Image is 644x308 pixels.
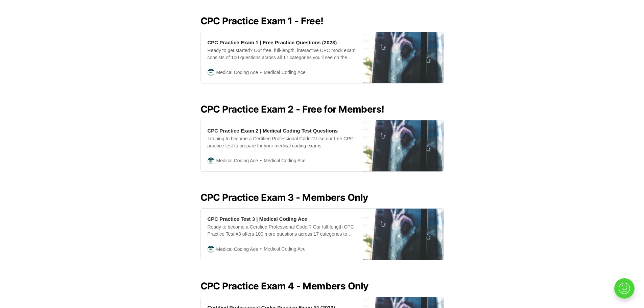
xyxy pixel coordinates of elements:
[208,47,357,61] div: Ready to get started? Our free, full-length, interactive CPC mock exam consists of 100 questions ...
[208,135,357,149] div: Training to become a Certified Professional Coder? Use our free CPC practice test to prepare for ...
[200,120,444,172] a: CPC Practice Exam 2 | Medical Coding Test QuestionsTraining to become a Certified Professional Co...
[208,223,357,238] div: Ready to become a Certified Professional Coder? Our full-length CPC Practice Test #3 offers 100 m...
[216,157,258,164] span: Medical Coding Ace
[208,127,338,134] div: CPC Practice Exam 2 | Medical Coding Test Questions
[258,245,306,253] span: Medical Coding Ace
[609,275,644,308] iframe: portal-trigger
[258,69,306,76] span: Medical Coding Ace
[216,69,258,76] span: Medical Coding Ace
[200,32,444,84] a: CPC Practice Exam 1 | Free Practice Questions (2023)Ready to get started? Our free, full-length, ...
[200,192,444,203] h2: CPC Practice Exam 3 - Members Only
[200,104,444,115] h2: CPC Practice Exam 2 - Free for Members!
[208,215,307,222] div: CPC Practice Test 3 | Medical Coding Ace
[258,157,306,165] span: Medical Coding Ace
[208,39,337,46] div: CPC Practice Exam 1 | Free Practice Questions (2023)
[200,208,444,260] a: CPC Practice Test 3 | Medical Coding AceReady to become a Certified Professional Coder? Our full-...
[216,245,258,253] span: Medical Coding Ace
[200,281,444,291] h2: CPC Practice Exam 4 - Members Only
[200,16,444,26] h2: CPC Practice Exam 1 - Free!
